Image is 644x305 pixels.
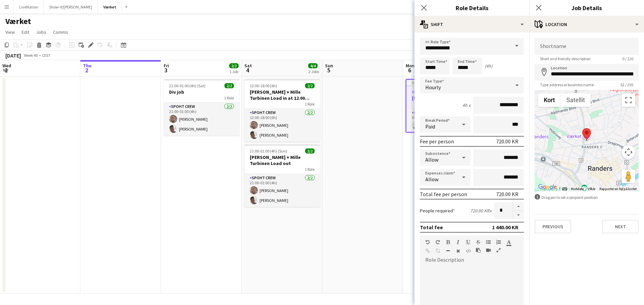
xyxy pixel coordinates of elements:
span: 1 Role [224,95,234,100]
div: CEST [42,53,51,58]
app-job-card: Draft08:00-16:00 (8h)0/1[DOMAIN_NAME] in house1 RoleBlack [PERSON_NAME] Crew ([PERSON_NAME])0/108... [406,79,481,133]
h3: [DOMAIN_NAME] in house [406,95,481,101]
button: Bold [446,239,450,245]
a: Vilkår (åbnes i en ny fane) [588,187,595,191]
h3: [PERSON_NAME] + Mille Turbinen Load in at 12.00 hours [244,89,320,101]
div: 720.00 KR [496,191,518,197]
span: 1 Role [305,167,315,172]
h3: Role Details [414,3,529,12]
button: Vis vejkort [538,93,561,107]
button: Horizontal Line [446,248,450,254]
app-card-role: Spoht Crew2/212:00-18:00 (6h)[PERSON_NAME][PERSON_NAME] [244,109,320,142]
button: Unordered List [486,239,491,245]
button: Decrease [513,211,524,219]
div: 1 440.00 KR [492,224,518,231]
button: Clear Formatting [456,248,460,254]
span: 52 / 255 [615,82,639,87]
span: 5 [324,66,333,74]
button: Text Color [506,239,511,245]
a: Jobs [33,28,49,37]
span: 3 [163,66,169,74]
div: 720.00 KR [496,138,518,145]
div: 720.00 KR x [470,208,491,214]
a: Edit [19,28,32,37]
span: Allow [425,156,438,163]
span: 12:00-18:00 (6h) [250,83,277,88]
button: Show-if/[PERSON_NAME] [44,0,98,14]
span: 2/2 [305,148,315,154]
button: Vis satellitbilleder [561,93,591,107]
span: Thu [83,63,91,69]
span: 2/2 [305,83,315,88]
button: Paste as plain text [476,248,481,253]
span: Type address or business name [535,82,599,87]
span: Comms [53,29,68,35]
a: View [3,28,18,37]
div: Drag pin to set a pinpoint position [535,194,639,201]
span: Week 40 [22,53,39,58]
button: Undo [425,239,430,245]
span: 21:00-01:00 (4h) (Sat) [169,83,206,88]
button: Fullscreen [496,248,501,253]
img: Google [536,183,559,191]
span: Jobs [36,29,46,35]
button: Previous [535,220,571,233]
button: Styringselement til kortkamera [622,145,635,159]
span: 1 [1,66,11,74]
button: HTML Code [466,248,471,254]
span: 0 / 120 [617,56,639,61]
button: Tastaturgenveje [562,187,567,191]
h3: Div job [164,89,239,95]
span: 2/2 [224,83,234,88]
h3: [PERSON_NAME] + Mille Turbinen Load out [244,154,320,166]
div: Total fee per person [420,191,467,197]
span: Hourly [425,84,441,91]
span: Sat [244,63,252,69]
span: Short and friendly description [535,56,596,61]
div: (4h) [485,63,492,69]
button: Underline [466,239,471,245]
app-job-card: 21:00-01:00 (4h) (Sun)2/2[PERSON_NAME] + Mille Turbinen Load out1 RoleSpoht Crew2/221:00-01:00 (4... [244,144,320,207]
span: 4/4 [308,63,318,68]
a: Rapporter en fejl på kortet [599,187,637,191]
button: Strikethrough [476,239,481,245]
label: People required [420,208,455,214]
span: Edit [22,29,29,35]
div: Shift [414,16,529,32]
div: Fee per person [420,138,454,145]
div: 12:00-18:00 (6h)2/2[PERSON_NAME] + Mille Turbinen Load in at 12.00 hours1 RoleSpoht Crew2/212:00-... [244,79,320,142]
h3: Job Details [529,3,644,12]
button: Kortdata [571,187,584,191]
div: 2 Jobs [308,69,319,74]
button: Værket [98,0,122,14]
span: Wed [2,63,11,69]
button: Increase [513,202,524,211]
div: 1 Job [230,69,238,74]
div: Location [529,16,644,32]
span: Mon [406,63,414,69]
app-card-role: Spoht Crew2/221:00-01:00 (4h)[PERSON_NAME][PERSON_NAME] [164,103,239,136]
span: 21:00-01:00 (4h) (Sun) [250,148,287,154]
button: LiveNation [14,0,44,14]
app-job-card: 21:00-01:00 (4h) (Sat)2/2Div job1 RoleSpoht Crew2/221:00-01:00 (4h)[PERSON_NAME][PERSON_NAME] [164,79,239,136]
a: Åbn dette området i Google Maps (åbner i et nyt vindue) [536,183,559,191]
button: Redo [435,239,440,245]
span: 1 Role [305,101,315,107]
span: 6 [405,66,414,74]
span: Allow [425,176,438,183]
span: 2 [82,66,91,74]
div: [DATE] [5,52,21,59]
div: 4h x [462,102,471,108]
app-card-role: Black [PERSON_NAME] Crew ([PERSON_NAME])0/108:00-16:00 (8h) [406,109,481,132]
div: Total fee [420,224,443,231]
app-card-role: Spoht Crew2/221:00-01:00 (4h)[PERSON_NAME][PERSON_NAME] [244,174,320,207]
span: 2/2 [229,63,239,68]
span: 08:00-16:00 (8h) [412,89,439,94]
span: View [5,29,15,35]
button: Slå fuld skærm til/fra [622,93,635,107]
h1: Værket [5,16,31,26]
button: Italic [456,239,460,245]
